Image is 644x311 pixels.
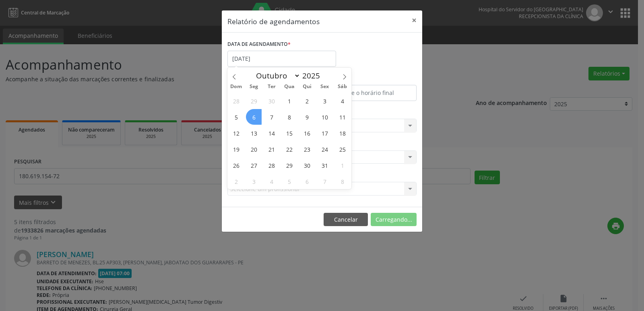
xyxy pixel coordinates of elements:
[300,70,327,81] input: Year
[228,141,244,157] span: Outubro 19, 2025
[371,213,417,227] button: Carregando...
[264,125,279,141] span: Outubro 14, 2025
[264,93,279,109] span: Setembro 30, 2025
[227,84,245,89] span: Dom
[281,125,297,141] span: Outubro 15, 2025
[246,173,262,189] span: Novembro 3, 2025
[252,70,300,81] select: Month
[246,109,262,125] span: Outubro 6, 2025
[228,109,244,125] span: Outubro 5, 2025
[324,85,417,101] input: Selecione o horário final
[228,157,244,173] span: Outubro 26, 2025
[227,16,320,27] h5: Relatório de agendamentos
[264,141,279,157] span: Outubro 21, 2025
[281,93,297,109] span: Outubro 1, 2025
[299,125,315,141] span: Outubro 16, 2025
[298,84,316,89] span: Qui
[246,93,262,109] span: Setembro 29, 2025
[281,173,297,189] span: Novembro 5, 2025
[316,84,334,89] span: Sex
[281,84,298,89] span: Qua
[246,141,262,157] span: Outubro 20, 2025
[299,173,315,189] span: Novembro 6, 2025
[245,84,263,89] span: Seg
[228,173,244,189] span: Novembro 2, 2025
[317,109,332,125] span: Outubro 10, 2025
[281,109,297,125] span: Outubro 8, 2025
[324,72,417,85] label: ATÉ
[264,109,279,125] span: Outubro 7, 2025
[227,51,336,67] input: Selecione uma data ou intervalo
[334,84,351,89] span: Sáb
[299,141,315,157] span: Outubro 23, 2025
[246,125,262,141] span: Outubro 13, 2025
[228,93,244,109] span: Setembro 28, 2025
[334,141,350,157] span: Outubro 25, 2025
[264,173,279,189] span: Novembro 4, 2025
[317,125,332,141] span: Outubro 17, 2025
[246,157,262,173] span: Outubro 27, 2025
[228,125,244,141] span: Outubro 12, 2025
[334,109,350,125] span: Outubro 11, 2025
[317,93,332,109] span: Outubro 3, 2025
[299,157,315,173] span: Outubro 30, 2025
[227,38,291,51] label: DATA DE AGENDAMENTO
[406,10,422,30] button: Close
[263,84,281,89] span: Ter
[317,141,332,157] span: Outubro 24, 2025
[264,157,279,173] span: Outubro 28, 2025
[281,141,297,157] span: Outubro 22, 2025
[299,93,315,109] span: Outubro 2, 2025
[299,109,315,125] span: Outubro 9, 2025
[317,157,332,173] span: Outubro 31, 2025
[281,157,297,173] span: Outubro 29, 2025
[334,157,350,173] span: Novembro 1, 2025
[334,125,350,141] span: Outubro 18, 2025
[334,173,350,189] span: Novembro 8, 2025
[334,93,350,109] span: Outubro 4, 2025
[324,213,368,227] button: Cancelar
[317,173,332,189] span: Novembro 7, 2025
